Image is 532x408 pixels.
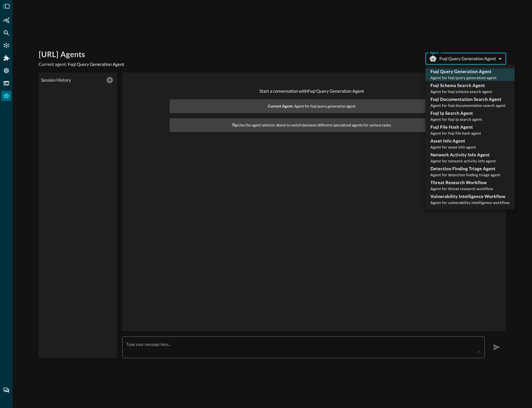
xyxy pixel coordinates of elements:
[430,193,510,200] p: Vulnerability Intelligence Workflow
[430,145,476,149] span: Agent for asset info agent
[430,179,493,186] p: Threat Research Workflow
[430,75,497,80] span: Agent for fsql query generation agent
[430,68,497,75] p: Fsql Query Generation Agent
[430,96,506,102] p: Fsql Documentation Search Agent
[430,82,492,89] p: Fsql Schema Search Agent
[430,200,510,205] span: Agent for vulnerability intelligence workflow
[430,166,500,172] p: Detection Finding Triage Agent
[430,124,481,130] p: Fsql File Hash Agent
[430,110,482,116] p: Fsql Ip Search Agent
[430,138,476,144] p: Asset Info Agent
[430,159,496,163] span: Agent for network activity info agent
[430,172,500,177] span: Agent for detection finding triage agent
[430,103,506,108] span: Agent for fsql documentation search agent
[430,89,492,94] span: Agent for fsql schema search agent
[430,117,482,122] span: Agent for fsql ip search agent
[430,152,496,158] p: Network Activity Info Agent
[430,186,493,191] span: Agent for threat research workflow
[430,131,481,136] span: Agent for fsql file hash agent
